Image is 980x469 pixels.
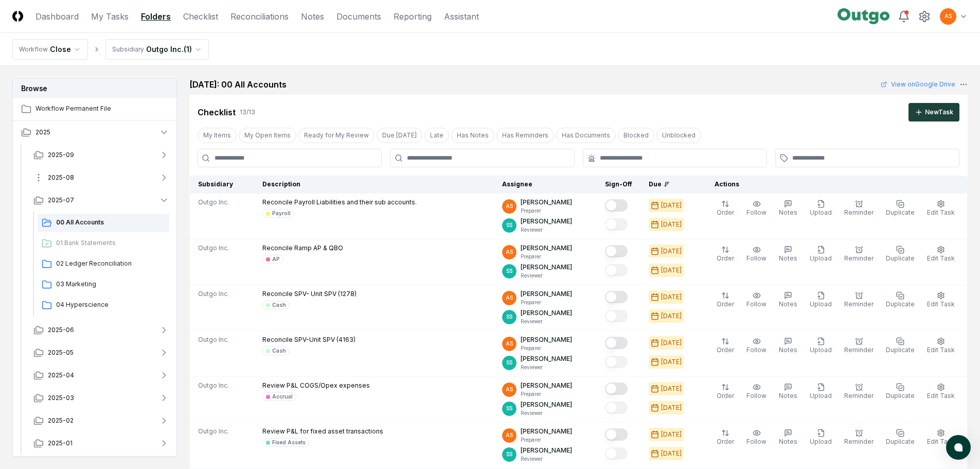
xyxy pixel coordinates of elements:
[746,300,767,308] span: Follow
[262,335,355,344] p: Reconcile SPV-Unit SPV (4163)
[239,128,296,143] button: My Open Items
[779,209,797,216] span: Notes
[808,289,834,311] button: Upload
[717,392,734,399] span: Order
[810,209,832,216] span: Upload
[925,289,957,311] button: Edit Task
[56,218,165,227] span: 00 All Accounts
[506,386,513,393] span: AS
[198,198,229,207] span: Outgo Inc.
[715,381,736,403] button: Order
[744,289,769,311] button: Follow
[810,300,832,308] span: Upload
[886,392,915,399] span: Duplicate
[881,80,955,89] a: View onGoogle Drive
[844,254,874,262] span: Reminder
[656,128,701,143] button: Unblocked
[521,198,572,207] p: [PERSON_NAME]
[661,292,682,302] div: [DATE]
[506,267,512,275] span: SS
[444,10,479,23] a: Assistant
[56,259,165,268] span: 02 Ledger Reconciliation
[779,254,797,262] span: Notes
[886,209,915,216] span: Duplicate
[925,381,957,403] button: Edit Task
[272,393,293,401] div: Accrual
[717,254,734,262] span: Order
[521,253,572,260] p: Preparer
[262,244,343,253] p: Reconcile Ramp AP & QBO
[717,438,734,445] span: Order
[272,439,306,446] div: Fixed Assets
[945,12,952,20] span: AS
[842,244,876,265] button: Reminder
[521,400,572,409] p: [PERSON_NAME]
[48,439,73,448] span: 2025-01
[494,176,597,194] th: Assignee
[715,244,736,265] button: Order
[506,248,513,256] span: AS
[777,198,799,219] button: Notes
[744,335,769,357] button: Follow
[844,209,874,216] span: Reminder
[925,198,957,219] button: Edit Task
[649,180,690,189] div: Due
[556,128,616,143] button: Has Documents
[842,381,876,403] button: Reminder
[48,416,74,425] span: 2025-02
[262,427,383,436] p: Review P&L for fixed asset transactions
[746,254,767,262] span: Follow
[605,264,628,276] button: Mark complete
[605,428,628,441] button: Mark complete
[25,144,177,166] button: 2025-09
[884,381,917,403] button: Duplicate
[25,341,177,364] button: 2025-05
[605,402,628,414] button: Mark complete
[521,446,572,455] p: [PERSON_NAME]
[521,354,572,363] p: [PERSON_NAME]
[198,381,229,390] span: Outgo Inc.
[272,347,286,355] div: Cash
[38,234,169,253] a: 01 Bank Statements
[844,438,874,445] span: Reminder
[190,176,255,194] th: Subsidiary
[605,218,628,231] button: Mark complete
[451,128,494,143] button: Has Notes
[715,427,736,448] button: Order
[744,244,769,265] button: Follow
[230,10,289,23] a: Reconciliations
[842,289,876,311] button: Reminder
[38,275,169,294] a: 03 Marketing
[886,346,915,354] span: Duplicate
[746,392,767,399] span: Follow
[661,338,682,348] div: [DATE]
[886,254,915,262] span: Duplicate
[744,427,769,448] button: Follow
[506,313,512,321] span: SS
[844,346,874,354] span: Reminder
[48,393,74,403] span: 2025-03
[240,108,255,117] div: 13 / 13
[777,427,799,448] button: Notes
[618,128,654,143] button: Blocked
[48,196,74,205] span: 2025-07
[884,198,917,219] button: Duplicate
[605,199,628,212] button: Mark complete
[521,217,572,226] p: [PERSON_NAME]
[521,427,572,436] p: [PERSON_NAME]
[496,128,554,143] button: Has Reminders
[706,180,959,189] div: Actions
[521,289,572,299] p: [PERSON_NAME]
[56,280,165,289] span: 03 Marketing
[777,381,799,403] button: Notes
[939,7,957,26] button: AS
[48,325,74,335] span: 2025-06
[506,340,513,348] span: AS
[521,244,572,253] p: [PERSON_NAME]
[25,189,177,212] button: 2025-07
[521,344,572,352] p: Preparer
[777,244,799,265] button: Notes
[272,255,280,263] div: AP
[717,300,734,308] span: Order
[506,221,512,229] span: SS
